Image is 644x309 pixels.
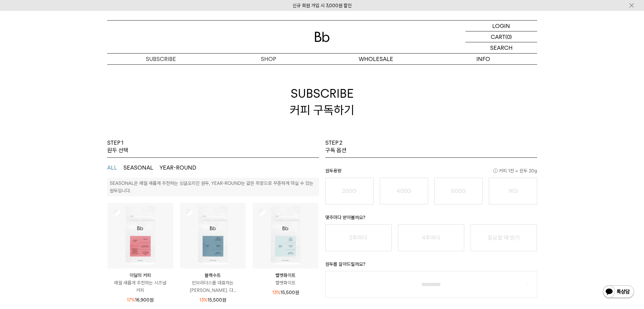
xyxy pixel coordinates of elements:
p: 빈브라더스를 대표하는 [PERSON_NAME]. 다... [180,279,246,294]
p: (0) [505,31,512,42]
span: 13% [272,290,280,295]
p: 벨벳화이트 [253,279,318,287]
p: 벨벳화이트 [253,272,318,279]
a: LOGIN [465,21,537,31]
img: 로고 [315,32,330,42]
button: 2주마다 [325,224,392,251]
img: 상품이미지 [180,203,246,269]
img: 카카오톡 채널 1:1 채팅 버튼 [602,285,635,300]
o: 600G [451,188,466,194]
p: 이달의 커피 [107,272,173,279]
o: 1KG [508,188,518,194]
p: 몇주마다 받아볼까요? [325,214,537,224]
a: SHOP [215,54,322,64]
a: SUBSCRIBE [107,54,215,64]
span: 13% [199,297,208,303]
button: YEAR-ROUND [160,164,196,171]
p: STEP 1 원두 선택 [107,139,128,154]
a: 신규 회원 가입 시 3,000원 할인 [293,3,352,8]
h2: SUBSCRIBE 커피 구독하기 [107,64,537,139]
button: 200G [325,178,374,204]
p: 15,500 [199,296,226,304]
span: 원 [222,297,226,303]
span: 커피 1잔 = 윈두 20g [493,167,537,175]
p: 원두를 갈아드릴까요? [325,260,537,271]
p: WHOLESALE [322,54,430,64]
o: 400G [397,188,411,194]
p: STEP 2 구독 옵션 [325,139,346,154]
span: 원 [150,297,154,303]
span: 원 [295,290,299,295]
p: CART [491,31,505,42]
p: INFO [430,54,537,64]
a: CART (0) [465,31,537,42]
button: 4주마다 [398,224,464,251]
p: 원두용량 [325,167,537,178]
img: 상품이미지 [253,203,318,269]
p: SEASONAL은 매월 새롭게 추천하는 싱글오리진 원두, YEAR-ROUND는 같은 취향으로 꾸준하게 마실 수 있는 원두입니다. [110,180,313,194]
button: 필요할 때 받기 [470,224,537,251]
o: 200G [342,188,356,194]
button: 600G [434,178,483,204]
p: 매월 새롭게 추천하는 시즈널 커피 [107,279,173,294]
button: 1KG [489,178,537,204]
p: 16,900 [127,296,154,304]
p: 15,500 [272,289,299,296]
p: SEARCH [490,42,513,53]
p: 블랙수트 [180,272,246,279]
button: 400G [380,178,428,204]
button: SEASONAL [123,164,153,171]
img: 상품이미지 [107,203,173,269]
button: ALL [107,164,117,171]
span: 17% [127,297,135,303]
p: LOGIN [492,21,510,31]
